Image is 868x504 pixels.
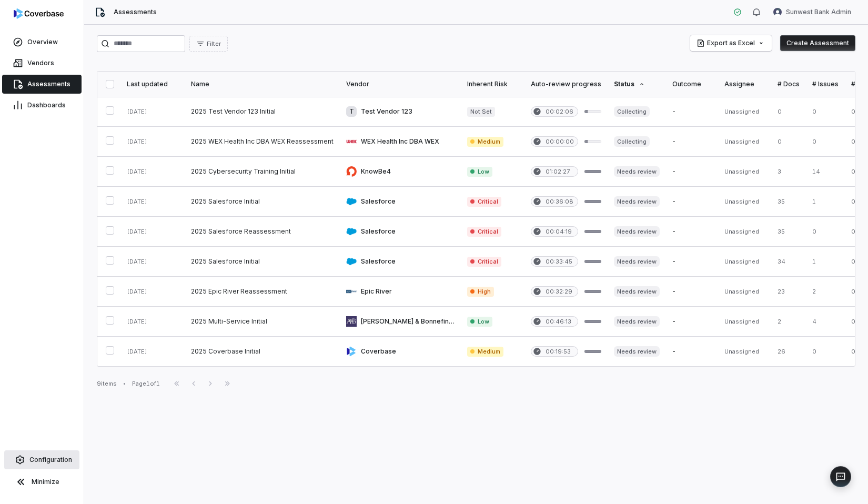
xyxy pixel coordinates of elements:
[666,217,718,247] td: -
[690,35,772,51] button: Export as Excel
[132,380,160,388] div: Page 1 of 1
[32,478,59,486] span: Minimize
[14,8,64,19] img: logo-D7KZi-bG.svg
[666,337,718,367] td: -
[207,40,221,48] span: Filter
[27,38,58,46] span: Overview
[767,4,857,20] button: Sunwest Bank Admin avatarSunwest Bank Admin
[780,35,855,51] button: Create Assessment
[114,8,157,16] span: Assessments
[666,127,718,157] td: -
[666,247,718,277] td: -
[2,54,82,73] a: Vendors
[666,157,718,187] td: -
[29,456,72,464] span: Configuration
[812,80,839,88] div: # Issues
[666,277,718,307] td: -
[97,380,117,388] div: 9 items
[189,36,228,52] button: Filter
[27,80,70,88] span: Assessments
[666,187,718,217] td: -
[2,96,82,115] a: Dashboards
[27,59,54,67] span: Vendors
[127,80,178,88] div: Last updated
[666,307,718,337] td: -
[27,101,66,109] span: Dashboards
[2,75,82,94] a: Assessments
[666,97,718,127] td: -
[123,380,126,387] div: •
[778,80,800,88] div: # Docs
[614,80,660,88] div: Status
[786,8,851,16] span: Sunwest Bank Admin
[773,8,782,16] img: Sunwest Bank Admin avatar
[346,80,455,88] div: Vendor
[724,80,765,88] div: Assignee
[467,80,518,88] div: Inherent Risk
[2,33,82,52] a: Overview
[531,80,601,88] div: Auto-review progress
[4,471,79,492] button: Minimize
[4,450,79,469] a: Configuration
[191,80,334,88] div: Name
[672,80,712,88] div: Outcome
